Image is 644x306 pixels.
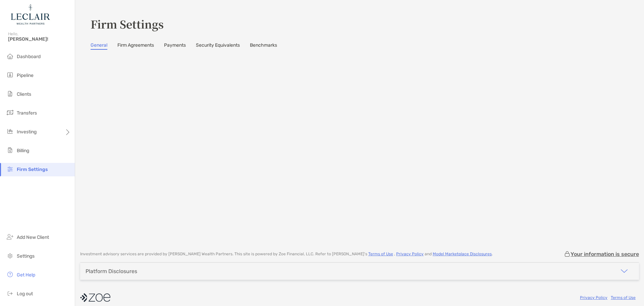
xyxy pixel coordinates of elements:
div: Platform Disclosures [86,268,137,274]
img: transfers icon [6,108,14,117]
a: Privacy Policy [580,295,607,300]
img: icon arrow [620,267,628,275]
p: Investment advisory services are provided by [PERSON_NAME] Wealth Partners . This site is powered... [80,252,493,257]
img: company logo [80,290,110,305]
img: clients icon [6,90,14,98]
a: Payments [164,42,186,50]
a: Firm Agreements [117,42,154,50]
span: Dashboard [17,54,41,59]
span: Log out [17,291,33,297]
h3: Firm Settings [91,16,636,32]
span: Firm Settings [17,167,48,172]
span: Investing [17,129,37,135]
a: Benchmarks [250,42,277,50]
img: add_new_client icon [6,233,14,241]
img: billing icon [6,146,14,154]
span: Get Help [17,272,35,278]
img: Zoe Logo [8,3,52,27]
span: Add New Client [17,234,49,240]
img: firm-settings icon [6,165,14,173]
span: Clients [17,91,31,97]
img: dashboard icon [6,52,14,60]
a: Security Equivalents [196,42,240,50]
img: pipeline icon [6,71,14,79]
img: settings icon [6,252,14,260]
a: Privacy Policy [396,252,424,256]
img: logout icon [6,289,14,297]
span: Settings [17,253,35,259]
a: Terms of Use [611,295,636,300]
a: Model Marketplace Disclosures [433,252,492,256]
img: get-help icon [6,270,14,278]
a: Terms of Use [368,252,393,256]
img: investing icon [6,127,14,135]
span: Transfers [17,110,37,116]
span: Pipeline [17,73,34,78]
span: Billing [17,148,29,154]
span: [PERSON_NAME]! [8,36,71,42]
p: Your information is secure [571,251,639,257]
a: General [91,42,107,50]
